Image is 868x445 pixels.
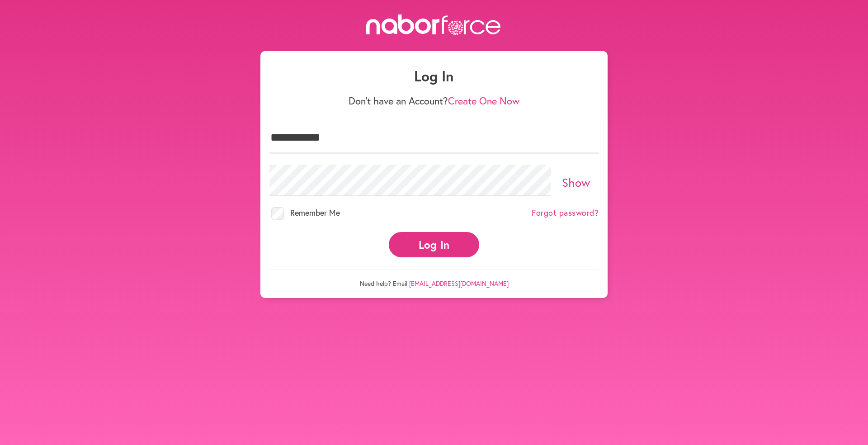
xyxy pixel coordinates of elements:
a: Create One Now [448,94,519,107]
button: Log In [389,232,479,257]
a: [EMAIL_ADDRESS][DOMAIN_NAME] [409,279,509,288]
a: Forgot password? [532,208,599,218]
p: Don't have an Account? [269,95,599,107]
a: Show [562,175,590,190]
span: Remember Me [290,207,340,218]
p: Need help? Email [269,270,599,288]
h1: Log In [269,67,599,85]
